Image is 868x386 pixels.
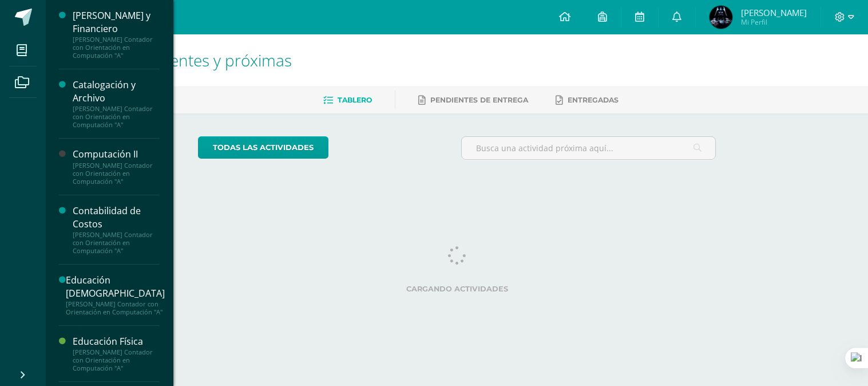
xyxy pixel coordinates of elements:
[66,274,165,316] a: Educación [DEMOGRAPHIC_DATA][PERSON_NAME] Contador con Orientación en Computación "A"
[462,137,715,159] input: Busca una actividad próxima aquí...
[741,17,807,27] span: Mi Perfil
[430,96,528,104] span: Pendientes de entrega
[73,231,160,255] div: [PERSON_NAME] Contador con Orientación en Computación "A"
[198,285,716,293] label: Cargando actividades
[73,335,160,348] div: Educación Física
[73,9,160,36] div: [PERSON_NAME] y Financiero
[73,36,160,60] div: [PERSON_NAME] Contador con Orientación en Computación "A"
[73,9,160,60] a: [PERSON_NAME] y Financiero[PERSON_NAME] Contador con Orientación en Computación "A"
[323,91,372,109] a: Tablero
[73,148,160,161] div: Computación II
[73,335,160,372] a: Educación Física[PERSON_NAME] Contador con Orientación en Computación "A"
[73,162,160,186] div: [PERSON_NAME] Contador con Orientación en Computación "A"
[73,78,160,105] div: Catalogación y Archivo
[568,96,619,104] span: Entregadas
[418,91,528,109] a: Pendientes de entrega
[73,105,160,129] div: [PERSON_NAME] Contador con Orientación en Computación "A"
[73,78,160,129] a: Catalogación y Archivo[PERSON_NAME] Contador con Orientación en Computación "A"
[338,96,372,104] span: Tablero
[60,49,292,71] span: Actividades recientes y próximas
[73,348,160,372] div: [PERSON_NAME] Contador con Orientación en Computación "A"
[73,204,160,231] div: Contabilidad de Costos
[556,91,619,109] a: Entregadas
[73,204,160,255] a: Contabilidad de Costos[PERSON_NAME] Contador con Orientación en Computación "A"
[198,136,328,159] a: todas las Actividades
[73,148,160,185] a: Computación II[PERSON_NAME] Contador con Orientación en Computación "A"
[66,300,165,316] div: [PERSON_NAME] Contador con Orientación en Computación "A"
[741,7,807,18] span: [PERSON_NAME]
[66,274,165,300] div: Educación [DEMOGRAPHIC_DATA]
[710,6,732,29] img: ccdb418b13bb61ecd2ac63a9c8e999cc.png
